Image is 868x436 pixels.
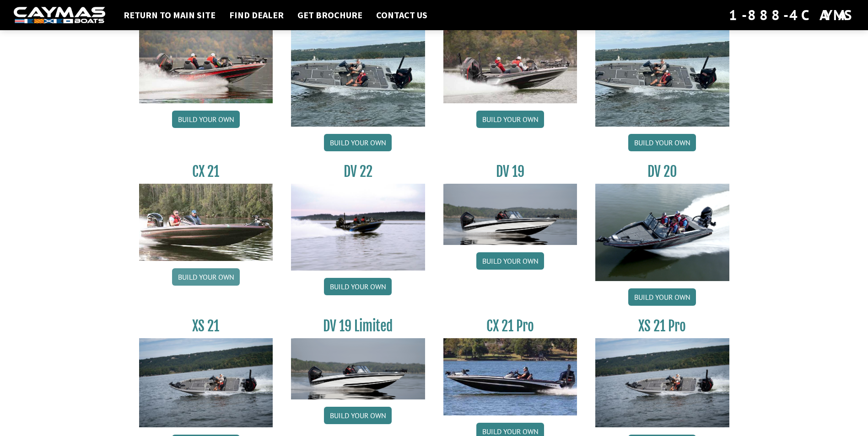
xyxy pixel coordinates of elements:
[595,27,729,127] img: XS_20_resized.jpg
[291,318,425,335] h3: DV 19 Limited
[628,288,696,306] a: Build your own
[443,318,577,335] h3: CX 21 Pro
[443,184,577,245] img: dv-19-ban_from_website_for_caymas_connect.png
[729,5,854,25] div: 1-888-4CAYMAS
[476,252,544,270] a: Build your own
[324,278,392,295] a: Build your own
[595,338,729,427] img: XS_21_thumbnail.jpg
[139,184,273,261] img: CX21_thumb.jpg
[172,111,240,128] a: Build your own
[324,407,392,424] a: Build your own
[225,9,288,21] a: Find Dealer
[139,318,273,335] h3: XS 21
[595,184,729,281] img: DV_20_from_website_for_caymas_connect.png
[443,163,577,180] h3: DV 19
[139,27,273,103] img: CX-20_thumbnail.jpg
[291,163,425,180] h3: DV 22
[291,184,425,271] img: DV22_original_motor_cropped_for_caymas_connect.jpg
[139,163,273,180] h3: CX 21
[595,318,729,335] h3: XS 21 Pro
[291,27,425,127] img: XS_20_resized.jpg
[628,134,696,151] a: Build your own
[14,7,105,24] img: white-logo-c9c8dbefe5ff5ceceb0f0178aa75bf4bb51f6bca0971e226c86eb53dfe498488.png
[372,9,432,21] a: Contact Us
[595,163,729,180] h3: DV 20
[476,111,544,128] a: Build your own
[443,338,577,415] img: CX-21Pro_thumbnail.jpg
[291,338,425,399] img: dv-19-ban_from_website_for_caymas_connect.png
[443,27,577,103] img: CX-20Pro_thumbnail.jpg
[119,9,220,21] a: Return to main site
[324,134,392,151] a: Build your own
[293,9,367,21] a: Get Brochure
[139,338,273,427] img: XS_21_thumbnail.jpg
[172,268,240,286] a: Build your own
